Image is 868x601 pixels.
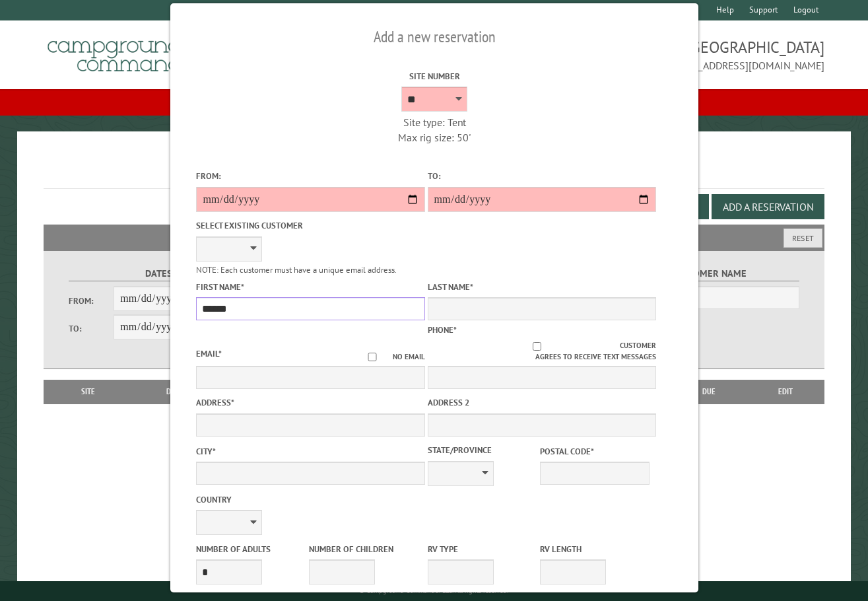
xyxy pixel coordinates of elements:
small: NOTE: Each customer must have a unique email address. [196,264,397,275]
label: Customer agrees to receive text messages [427,340,655,363]
small: © Campground Commander LLC. All rights reserved. [359,586,508,595]
label: From: [69,295,114,307]
label: No email [352,351,424,363]
button: Reset [784,229,822,248]
label: Address 2 [427,396,655,409]
input: No email [352,353,392,361]
label: RV Length [539,543,649,555]
label: Phone [427,324,456,336]
h1: Reservations [44,153,825,189]
th: Site [50,380,126,404]
h2: Add a new reservation [196,24,672,50]
label: To: [69,322,114,335]
label: Dates [69,266,248,281]
label: Customer Name [620,266,799,281]
label: Postal Code [539,445,649,458]
th: Due [673,380,746,404]
label: City [196,445,424,458]
label: Number of Children [308,543,418,555]
label: To: [427,170,655,182]
button: Add a Reservation [712,194,824,219]
label: Site Number [319,70,548,83]
label: State/Province [427,444,537,456]
label: From: [196,170,424,182]
h2: Filters [44,225,825,250]
label: Country [196,493,424,506]
label: Email [196,348,222,359]
label: First Name [196,281,424,293]
input: Customer agrees to receive text messages [454,342,620,351]
th: Edit [746,380,824,404]
img: Campground Commander [44,26,209,77]
label: Number of Adults [196,543,306,555]
label: Address [196,396,424,409]
label: Select existing customer [196,219,424,232]
label: RV Type [427,543,537,555]
label: Last Name [427,281,655,293]
div: Site type: Tent [319,115,548,129]
th: Dates [126,380,226,404]
div: Max rig size: 50' [319,130,548,145]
